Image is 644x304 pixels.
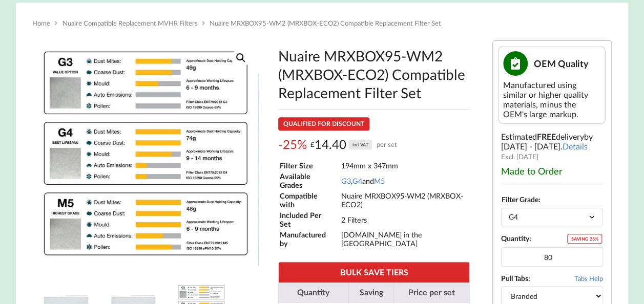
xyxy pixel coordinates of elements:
[341,177,350,185] a: G3
[501,132,593,151] span: by [DATE] - [DATE]
[348,283,393,302] th: Saving
[537,132,556,141] b: FREE
[534,58,588,69] span: OEM Quality
[563,141,588,151] a: Details
[63,19,198,27] a: Nuaire Compatible Replacement MVHR Filters
[279,210,340,229] td: Included Per Set
[348,140,372,149] div: incl VAT
[279,161,340,170] td: Filter Size
[310,137,315,153] span: £
[210,19,441,27] span: Nuaire MRXBOX95-WM2 (MRXBOX-ECO2) Compatible Replacement Filter Set
[340,210,469,229] td: 2 Filters
[340,191,469,209] td: Nuaire MRXBOX95-WM2 (MRXBOX-ECO2)
[278,47,470,102] h1: Nuaire MRXBOX95-WM2 (MRXBOX-ECO2) Compatible Replacement Filter Set
[340,230,469,248] td: [DOMAIN_NAME] in the [GEOGRAPHIC_DATA]
[32,19,50,27] a: Home
[279,191,340,209] td: Compatible with
[574,274,603,283] span: Tabs Help
[501,247,603,267] input: Product quantity
[340,171,469,190] td: , and
[310,137,397,153] div: 14.40
[377,137,397,153] span: per set
[279,262,469,282] th: BULK SAVE TIERS
[567,234,602,244] div: SAVING 25%
[279,171,340,190] td: Available Grades
[278,137,307,153] span: -25%
[279,283,348,302] th: Quantity
[232,49,250,67] a: View full-screen image gallery
[501,153,538,161] span: Excl. [DATE]
[340,161,469,170] td: 194mm x 347mm
[501,274,530,283] b: Pull Tabs:
[279,230,340,248] td: Manufactured by
[502,195,538,204] label: Filter Grade
[501,165,603,177] div: Made to Order
[373,177,384,185] a: M5
[352,177,362,185] a: G4
[278,117,369,131] div: QUALIFIED FOR DISCOUNT
[393,283,469,302] th: Price per set
[503,80,600,119] div: Manufactured using similar or higher quality materials, minus the OEM's large markup.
